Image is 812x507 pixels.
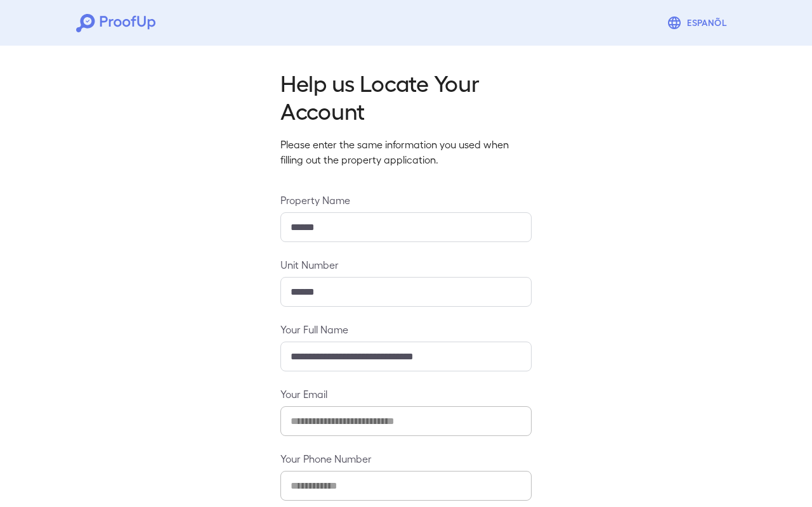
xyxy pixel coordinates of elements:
h2: Help us Locate Your Account [280,68,532,124]
label: Unit Number [280,257,532,272]
button: Espanõl [662,10,736,35]
label: Your Phone Number [280,451,532,466]
label: Your Full Name [280,322,532,337]
label: Property Name [280,193,532,207]
label: Your Email [280,387,532,401]
p: Please enter the same information you used when filling out the property application. [280,137,532,167]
